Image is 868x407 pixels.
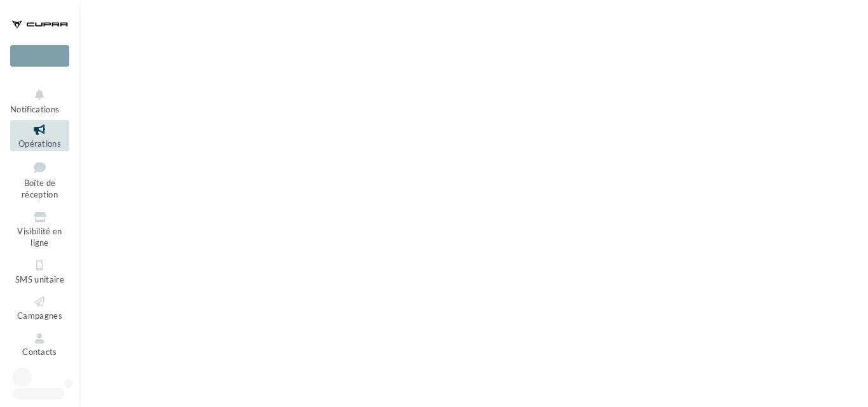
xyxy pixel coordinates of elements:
span: Boîte de réception [22,178,58,200]
a: Boîte de réception [10,156,69,203]
div: Nouvelle campagne [10,45,69,67]
span: Notifications [10,104,59,114]
a: Campagnes [10,292,69,323]
a: Contacts [10,329,69,360]
span: Opérations [18,138,61,149]
span: Contacts [22,347,57,357]
a: Opérations [10,120,69,151]
span: Visibilité en ligne [17,226,62,248]
a: SMS unitaire [10,256,69,287]
span: Campagnes [17,310,62,321]
a: Visibilité en ligne [10,208,69,251]
span: SMS unitaire [15,274,64,284]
